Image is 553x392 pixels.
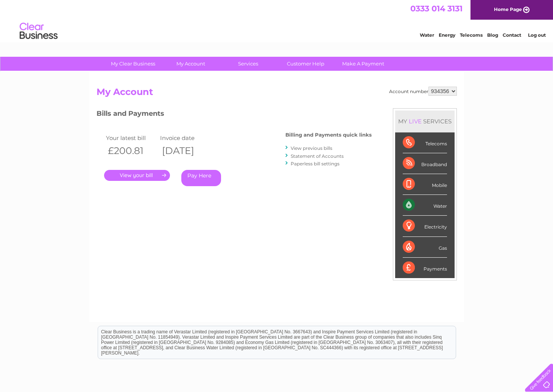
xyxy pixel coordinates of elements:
[503,32,521,38] a: Contact
[181,170,221,186] a: Pay Here
[158,143,213,159] th: [DATE]
[403,153,447,174] div: Broadband
[460,32,483,38] a: Telecoms
[410,4,463,13] a: 0333 014 3131
[395,110,455,132] div: MY SERVICES
[97,108,372,121] h3: Bills and Payments
[403,258,447,278] div: Payments
[407,118,423,125] div: LIVE
[104,143,159,159] th: £200.81
[274,57,337,71] a: Customer Help
[528,32,546,38] a: Log out
[403,237,447,258] div: Gas
[403,195,447,216] div: Water
[98,4,456,37] div: Clear Business is a trading name of Verastar Limited (registered in [GEOGRAPHIC_DATA] No. 3667643...
[420,32,434,38] a: Water
[159,57,222,71] a: My Account
[487,32,498,38] a: Blog
[403,132,447,153] div: Telecoms
[291,153,344,159] a: Statement of Accounts
[403,174,447,195] div: Mobile
[389,87,457,96] div: Account number
[102,57,164,71] a: My Clear Business
[104,133,159,143] td: Your latest bill
[19,20,58,43] img: logo.png
[97,87,457,101] h2: My Account
[439,32,455,38] a: Energy
[403,216,447,236] div: Electricity
[217,57,279,71] a: Services
[104,170,170,181] a: .
[285,132,372,138] h4: Billing and Payments quick links
[332,57,394,71] a: Make A Payment
[291,145,332,151] a: View previous bills
[291,161,340,166] a: Paperless bill settings
[158,133,213,143] td: Invoice date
